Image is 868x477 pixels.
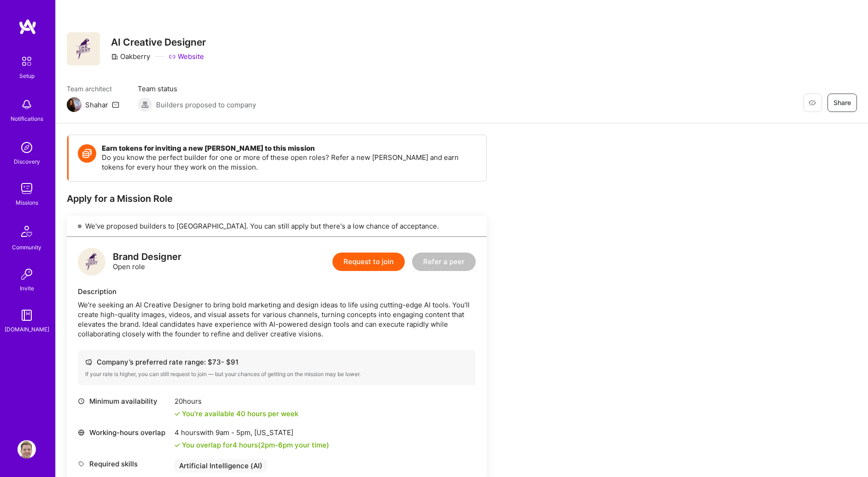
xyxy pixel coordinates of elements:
[214,428,254,437] span: 9am - 5pm ,
[17,306,36,324] img: guide book
[156,100,256,110] span: Builders proposed to company
[175,411,180,417] i: icon Check
[78,144,96,163] img: Token icon
[15,440,38,459] a: User Avatar
[175,442,180,448] i: icon Check
[17,179,36,198] img: teamwork
[78,396,170,406] div: Minimum availability
[85,359,92,365] i: icon Cash
[102,144,477,153] h4: Earn tokens for inviting a new [PERSON_NAME] to this mission
[827,94,857,112] button: Share
[17,138,36,157] img: discovery
[16,220,38,242] img: Community
[138,84,256,94] span: Team status
[113,252,181,271] div: Open role
[85,357,468,367] div: Company’s preferred rate range: $ 73 - $ 91
[12,242,41,252] div: Community
[67,32,100,65] img: Company Logo
[175,459,267,472] div: Artificial Intelligence (AI)
[78,398,85,405] i: icon Clock
[175,409,298,418] div: You're available 40 hours per week
[17,95,36,114] img: bell
[20,283,34,293] div: Invite
[412,253,476,271] button: Refer a peer
[67,193,487,205] div: Apply for a Mission Role
[16,198,38,207] div: Missions
[17,265,36,283] img: Invite
[332,253,405,271] button: Request to join
[78,287,476,296] div: Description
[78,300,476,339] div: We’re seeking an AI Creative Designer to bring bold marketing and design ideas to life using cutt...
[182,440,329,450] div: You overlap for 4 hours ( your time)
[14,157,40,166] div: Discovery
[111,53,118,60] i: icon CompanyGray
[19,71,35,81] div: Setup
[78,460,85,467] i: icon Tag
[67,84,119,94] span: Team architect
[833,98,851,107] span: Share
[112,101,119,108] i: icon Mail
[17,440,36,459] img: User Avatar
[67,97,82,112] img: Team Architect
[85,371,468,378] div: If your rate is higher, you can still request to join — but your chances of getting on the missio...
[809,99,816,106] i: icon EyeClosed
[18,18,37,35] img: logo
[17,52,36,71] img: setup
[78,428,170,437] div: Working-hours overlap
[175,396,298,406] div: 20 hours
[102,153,477,172] p: Do you know the perfect builder for one or more of these open roles? Refer a new [PERSON_NAME] an...
[111,52,150,61] div: Oakberry
[169,52,204,61] a: Website
[261,441,293,449] span: 2pm - 6pm
[78,429,85,436] i: icon World
[138,97,152,112] img: Builders proposed to company
[85,100,108,110] div: Shahar
[113,252,181,262] div: Brand Designer
[111,36,206,48] h3: AI Creative Designer
[11,114,43,124] div: Notifications
[78,248,105,276] img: logo
[78,459,170,469] div: Required skills
[67,216,487,237] div: We've proposed builders to [GEOGRAPHIC_DATA]. You can still apply but there's a low chance of acc...
[175,428,329,437] div: 4 hours with [US_STATE]
[5,324,49,334] div: [DOMAIN_NAME]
